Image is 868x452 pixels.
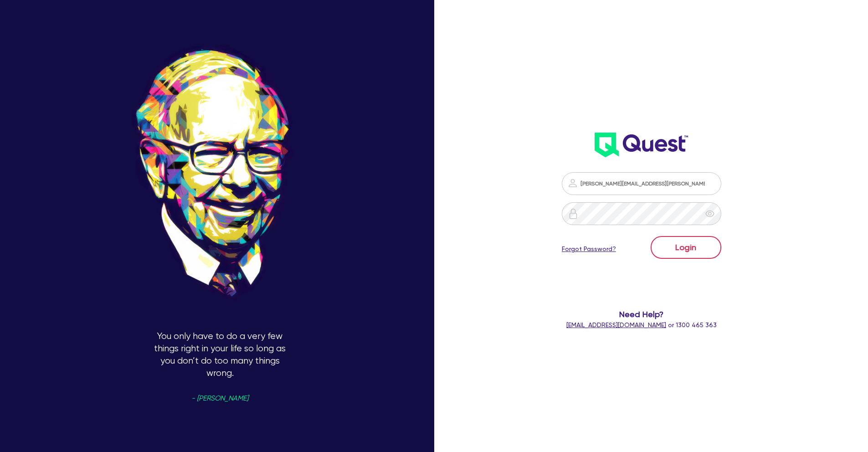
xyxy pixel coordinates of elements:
[191,395,248,402] span: - [PERSON_NAME]
[705,209,714,218] span: eye
[562,244,616,254] a: Forgot Password?
[566,321,717,329] span: or 1300 465 363
[568,208,579,219] img: icon-password
[595,133,688,157] img: wH2k97JdezQIQAAAABJRU5ErkJggg==
[567,178,578,189] img: icon-password
[525,308,758,320] span: Need Help?
[566,321,666,329] a: [EMAIL_ADDRESS][DOMAIN_NAME]
[651,236,721,259] button: Login
[562,172,721,195] input: Email address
